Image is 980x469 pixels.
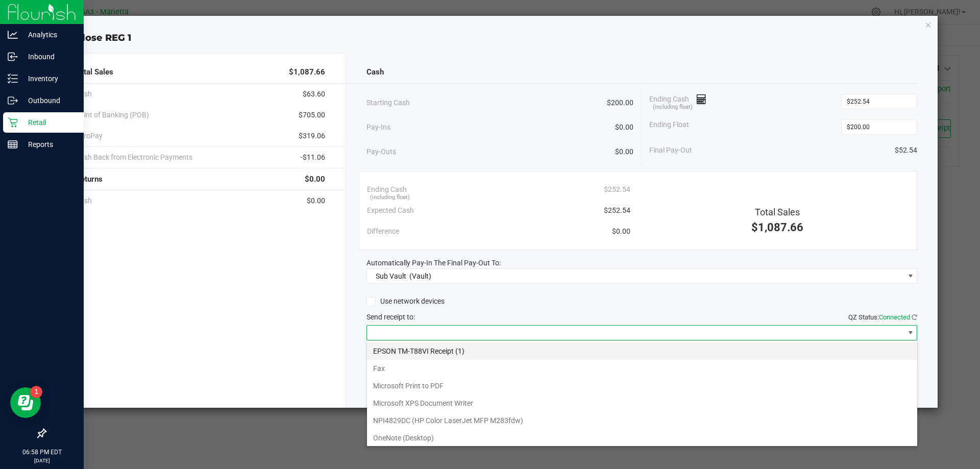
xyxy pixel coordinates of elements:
p: Retail [18,116,79,129]
inline-svg: Outbound [8,95,18,106]
li: NPI4829DC (HP Color LaserJet MFP M283fdw) [367,412,917,429]
span: $52.54 [895,145,917,156]
span: Total Sales [76,66,113,78]
li: OneNote (Desktop) [367,429,917,447]
inline-svg: Inbound [8,52,18,62]
span: $0.00 [615,122,633,133]
span: $200.00 [607,97,633,108]
span: Connected [879,313,910,321]
span: Cash [366,66,384,78]
span: $705.00 [299,110,325,120]
span: Ending Float [649,119,689,135]
p: 06:58 PM EDT [5,448,79,457]
span: $252.54 [604,205,630,216]
span: $0.00 [307,195,325,206]
span: Pay-Outs [366,146,396,157]
p: Reports [18,138,79,151]
li: Microsoft XPS Document Writer [367,394,917,412]
span: Total Sales [755,207,800,217]
span: (including float) [653,103,693,112]
li: Microsoft Print to PDF [367,377,917,394]
span: Final Pay-Out [649,145,692,156]
span: (Vault) [409,272,431,280]
span: $63.60 [303,89,325,100]
span: Difference [367,226,399,237]
span: -$11.06 [301,152,325,163]
span: QZ Status: [848,313,917,321]
span: Point of Banking (POB) [76,110,149,120]
p: Analytics [18,29,79,41]
span: Automatically Pay-In The Final Pay-Out To: [366,259,501,267]
label: Use network devices [366,296,445,307]
li: Fax [367,360,917,377]
span: $319.06 [299,131,325,141]
iframe: Resource center unread badge [30,386,42,398]
span: Cash Back from Electronic Payments [76,152,192,163]
p: Inbound [18,51,79,63]
span: $0.00 [612,226,630,237]
span: $1,087.66 [289,66,325,78]
div: Returns [76,168,325,190]
span: Pay-Ins [366,122,390,133]
span: Sub Vault [376,272,406,280]
inline-svg: Reports [8,139,18,150]
span: Ending Cash [367,184,407,195]
span: Ending Cash [649,94,706,109]
p: Inventory [18,72,79,85]
inline-svg: Analytics [8,30,18,40]
span: $1,087.66 [751,221,803,234]
inline-svg: Inventory [8,73,18,84]
inline-svg: Retail [8,117,18,128]
span: AeroPay [76,131,103,141]
li: EPSON TM-T88VI Receipt (1) [367,342,917,360]
span: Starting Cash [366,97,410,108]
div: Close REG 1 [50,31,938,45]
span: Send receipt to: [366,313,415,321]
span: Expected Cash [367,205,414,216]
span: (including float) [370,193,410,202]
span: $0.00 [305,174,325,185]
p: [DATE] [5,457,79,464]
p: Outbound [18,94,79,107]
span: $252.54 [604,184,630,195]
span: $0.00 [615,146,633,157]
iframe: Resource center [10,387,41,418]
